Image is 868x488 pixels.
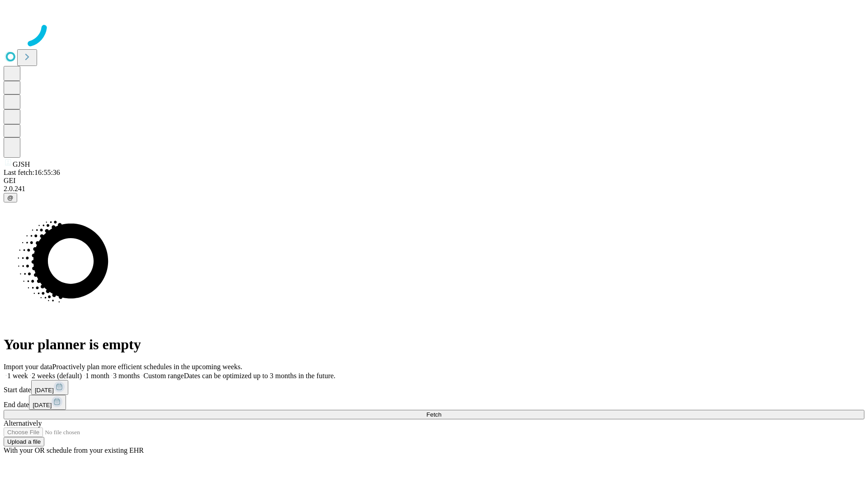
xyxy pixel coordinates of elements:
[32,372,82,380] span: 2 weeks (default)
[85,372,109,380] span: 1 month
[4,446,144,454] span: With your OR schedule from your existing EHR
[7,372,28,380] span: 1 week
[4,193,17,202] button: @
[4,336,864,353] h1: Your planner is empty
[143,372,184,380] span: Custom range
[113,372,140,380] span: 3 months
[4,419,42,427] span: Alternatively
[4,169,60,176] span: Last fetch: 16:55:36
[184,372,335,380] span: Dates can be optimized up to 3 months in the future.
[4,363,52,371] span: Import your data
[4,185,864,193] div: 2.0.241
[13,160,30,168] span: GJSH
[4,395,864,410] div: End date
[7,194,14,201] span: @
[52,363,242,371] span: Proactively plan more efficient schedules in the upcoming weeks.
[31,380,68,395] button: [DATE]
[4,380,864,395] div: Start date
[4,177,864,185] div: GEI
[4,410,864,419] button: Fetch
[35,387,54,394] span: [DATE]
[29,395,66,410] button: [DATE]
[426,411,441,418] span: Fetch
[4,437,44,446] button: Upload a file
[33,402,52,408] span: [DATE]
